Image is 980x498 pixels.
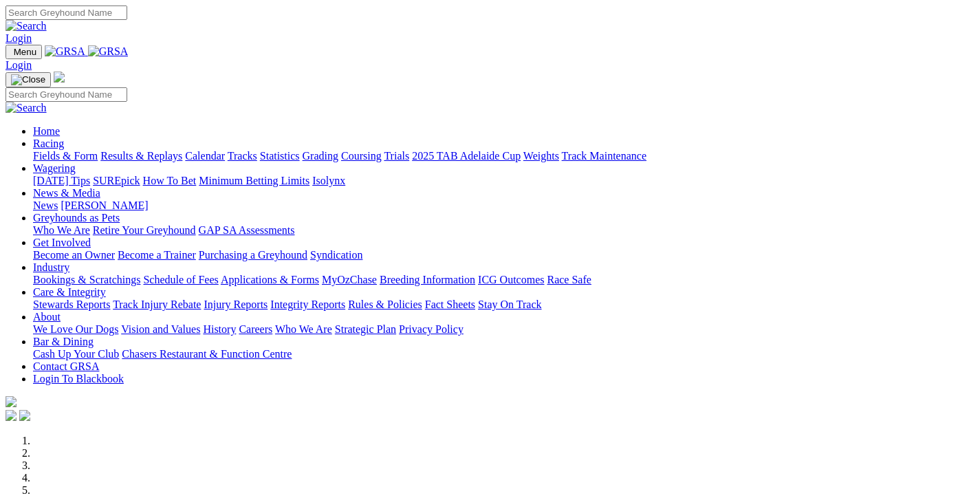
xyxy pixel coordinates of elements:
input: Search [6,6,127,20]
div: Racing [33,150,974,162]
a: Stewards Reports [33,299,110,310]
a: [DATE] Tips [33,175,90,186]
a: GAP SA Assessments [199,224,295,236]
a: Fact Sheets [425,299,475,310]
a: Login [6,32,32,44]
a: Industry [33,261,69,273]
a: Syndication [310,249,362,261]
div: About [33,323,974,336]
input: Search [6,87,127,102]
a: Tracks [228,150,257,162]
a: Privacy Policy [399,323,464,335]
a: News [33,199,58,211]
a: Who We Are [33,224,90,236]
img: logo-grsa-white.png [6,396,17,407]
a: Racing [33,138,64,149]
a: Become a Trainer [118,249,196,261]
a: Careers [239,323,272,335]
a: Vision and Values [121,323,200,335]
a: Purchasing a Greyhound [199,249,307,261]
img: logo-grsa-white.png [54,72,65,83]
a: Breeding Information [380,274,475,285]
a: Track Maintenance [562,150,646,162]
a: Fields & Form [33,150,98,162]
a: Integrity Reports [270,299,345,310]
a: MyOzChase [322,274,377,285]
a: How To Bet [143,175,197,186]
img: facebook.svg [6,410,17,421]
img: GRSA [88,45,129,58]
a: [PERSON_NAME] [61,199,148,211]
a: Bar & Dining [33,336,94,347]
a: Weights [523,150,559,162]
a: Results & Replays [100,150,182,162]
a: Calendar [185,150,225,162]
div: News & Media [33,199,974,212]
a: Cash Up Your Club [33,348,119,360]
a: Minimum Betting Limits [199,175,309,186]
a: Statistics [260,150,300,162]
a: Bookings & Scratchings [33,274,140,285]
a: Track Injury Rebate [113,299,201,310]
a: Care & Integrity [33,286,106,298]
a: Coursing [341,150,382,162]
div: Wagering [33,175,974,187]
a: Race Safe [547,274,591,285]
a: Greyhounds as Pets [33,212,120,224]
a: About [33,311,61,323]
img: GRSA [45,45,85,58]
a: Login To Blackbook [33,373,124,385]
div: Care & Integrity [33,299,974,311]
a: Retire Your Greyhound [93,224,196,236]
img: Search [6,20,47,32]
a: Applications & Forms [221,274,319,285]
span: Menu [14,47,36,57]
div: Greyhounds as Pets [33,224,974,237]
button: Toggle navigation [6,72,51,87]
img: Search [6,102,47,114]
a: Rules & Policies [348,299,422,310]
a: Who We Are [275,323,332,335]
a: Schedule of Fees [143,274,218,285]
a: Get Involved [33,237,91,248]
a: We Love Our Dogs [33,323,118,335]
a: SUREpick [93,175,140,186]
a: News & Media [33,187,100,199]
a: Isolynx [312,175,345,186]
div: Bar & Dining [33,348,974,360]
div: Industry [33,274,974,286]
a: Wagering [33,162,76,174]
a: Become an Owner [33,249,115,261]
a: Injury Reports [204,299,268,310]
a: Login [6,59,32,71]
a: Strategic Plan [335,323,396,335]
a: Stay On Track [478,299,541,310]
button: Toggle navigation [6,45,42,59]
a: Trials [384,150,409,162]
a: ICG Outcomes [478,274,544,285]
div: Get Involved [33,249,974,261]
a: History [203,323,236,335]
img: Close [11,74,45,85]
a: Chasers Restaurant & Function Centre [122,348,292,360]
img: twitter.svg [19,410,30,421]
a: 2025 TAB Adelaide Cup [412,150,521,162]
a: Contact GRSA [33,360,99,372]
a: Home [33,125,60,137]
a: Grading [303,150,338,162]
